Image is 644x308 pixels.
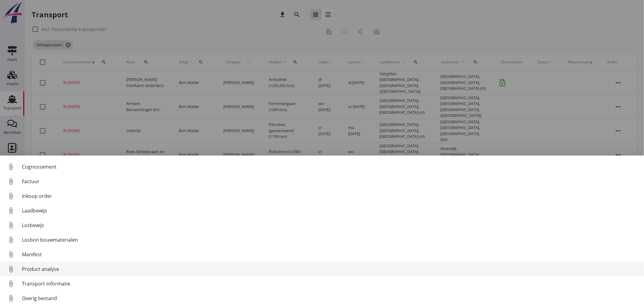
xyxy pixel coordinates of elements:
[22,163,639,170] div: Cognossement
[22,178,639,185] div: Factuur
[6,162,16,172] i: attach_file
[22,192,639,200] div: Inkoop order
[22,207,639,214] div: Laadbewijs
[6,191,16,201] i: attach_file
[22,222,639,229] div: Losbewijs
[6,264,16,274] i: attach_file
[6,279,16,289] i: attach_file
[6,206,16,215] i: attach_file
[6,250,16,259] i: attach_file
[6,220,16,230] i: attach_file
[22,295,639,302] div: Overig bestand
[22,265,639,273] div: Product analyse
[6,235,16,245] i: attach_file
[22,236,639,243] div: Losbon bouwmaterialen
[22,251,639,258] div: Manifest
[6,177,16,186] i: attach_file
[6,293,16,303] i: attach_file
[22,280,639,287] div: Transport informatie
